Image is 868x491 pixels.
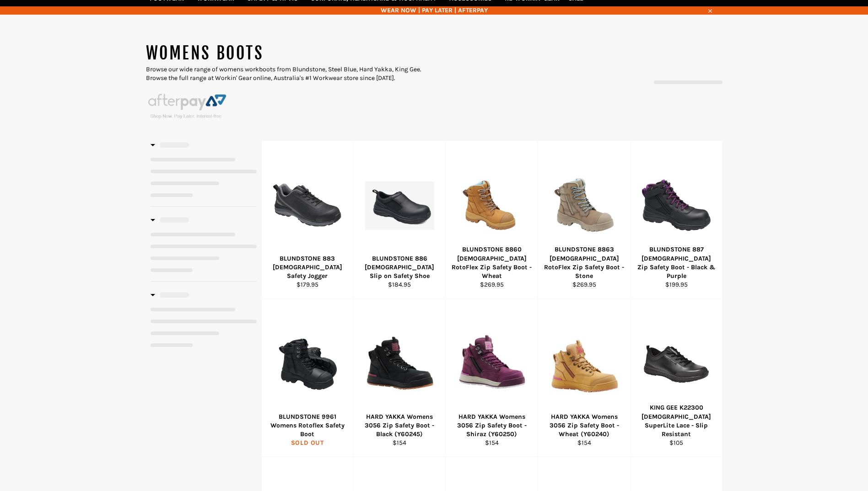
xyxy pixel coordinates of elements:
p: Browse our wide range of womens workboots from Blundstone, Steel Blue, Hard Yakka, King Gee. Brow... [146,65,434,83]
a: Workin Gear - HARD YAKKA Womens 3056 Zip Safety Boot - Black HARD YAKKA Womens 3056 Zip Safety Bo... [353,299,446,457]
div: BLUNDSTONE 883 [DEMOGRAPHIC_DATA] Safety Jogger [267,254,348,281]
img: BLUNDSTONE 8863 Ladies RotoFlex Zip Safety Boot - Stone - Workin' Gear [550,171,619,240]
img: Workin Gear - HARD YAKKA Womens 3056 Zip Safety Boot - Black [365,330,434,399]
a: Workin Gear - HARD YAKKA Womens 3056 Lace Zip Safety Boot - Wheat HARD YAKKA Womens 3056 Zip Safe... [538,299,630,457]
div: $154 [360,438,440,447]
img: Workin Gear - HARD YAKKA Womens 3056 Zip Safety Boot - Shiraz [458,330,527,399]
div: BLUNDSTONE 8863 [DEMOGRAPHIC_DATA] RotoFlex Zip Safety Boot - Stone [544,245,625,280]
a: Workin Gear BLUNDSTONE 883 Ladies Safety Jogger BLUNDSTONE 883 [DEMOGRAPHIC_DATA] Safety Jogger $... [261,141,354,299]
div: $154 [544,438,625,447]
div: $199.95 [636,280,717,289]
a: BLUNDSTONE 887 Ladies Zip Safety Boot - Black & Purple BLUNDSTONE 887 [DEMOGRAPHIC_DATA] Zip Safe... [630,141,722,299]
img: Workin Gear BLUNDSTONE 883 Ladies Safety Jogger [273,171,342,240]
img: BLUNDSTONE 887 Ladies Zip Safety Boot - Black & Purple [642,171,711,240]
div: BLUNDSTONE 887 [DEMOGRAPHIC_DATA] Zip Safety Boot - Black & Purple [636,245,717,280]
div: $179.95 [267,280,348,289]
div: BLUNDSTONE 886 [DEMOGRAPHIC_DATA] Slip on Safety Shoe [360,254,440,281]
div: $154 [452,438,532,447]
a: BLUNDSTONE 9961 Womens Rotoflex Safety Boot - Workin' Gear BLUNDSTONE 9961 Womens Rotoflex Safety... [261,299,354,457]
a: BLUNDSTONE 886 Ladies Slip on Safety Shoe - Workin' Gear BLUNDSTONE 886 [DEMOGRAPHIC_DATA] Slip o... [353,141,446,299]
img: Workin Gear - HARD YAKKA Womens 3056 Lace Zip Safety Boot - Wheat [550,330,619,399]
img: KING GEE K22300 Ladies SuperLite Lace - Workin Gear [642,343,711,384]
div: HARD YAKKA Womens 3056 Zip Safety Boot - Shiraz (Y60250) [452,412,532,439]
div: KING GEE K22300 [DEMOGRAPHIC_DATA] SuperLite Lace - Slip Resistant [636,403,717,438]
img: BLUNDSTONE 8860 Ladies RotoFlex Zip Safety Boot - Wheat - Workin' Gear [458,171,527,240]
a: BLUNDSTONE 8860 Ladies RotoFlex Zip Safety Boot - Wheat - Workin' Gear BLUNDSTONE 8860 [DEMOGRAPH... [446,141,538,299]
a: Workin Gear - HARD YAKKA Womens 3056 Zip Safety Boot - Shiraz HARD YAKKA Womens 3056 Zip Safety B... [446,299,538,457]
div: $184.95 [360,280,440,289]
div: HARD YAKKA Womens 3056 Zip Safety Boot - Black (Y60245) [360,412,440,439]
div: $105 [636,438,717,447]
div: BLUNDSTONE 8860 [DEMOGRAPHIC_DATA] RotoFlex Zip Safety Boot - Wheat [452,245,532,280]
div: Sold Out [267,438,348,447]
img: BLUNDSTONE 9961 Womens Rotoflex Safety Boot - Workin' Gear [273,329,342,399]
span: WEAR NOW | PAY LATER | AFTERPAY [146,6,722,15]
div: $269.95 [544,280,625,289]
a: BLUNDSTONE 8863 Ladies RotoFlex Zip Safety Boot - Stone - Workin' Gear BLUNDSTONE 8863 [DEMOGRAPH... [538,141,630,299]
img: BLUNDSTONE 886 Ladies Slip on Safety Shoe - Workin' Gear [365,181,434,230]
h1: WOMENS BOOTS [146,42,434,65]
a: KING GEE K22300 Ladies SuperLite Lace - Workin Gear KING GEE K22300 [DEMOGRAPHIC_DATA] SuperLite ... [630,299,722,457]
div: BLUNDSTONE 9961 Womens Rotoflex Safety Boot [267,412,348,439]
div: $269.95 [452,280,532,289]
div: HARD YAKKA Womens 3056 Zip Safety Boot - Wheat (Y60240) [544,412,625,439]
